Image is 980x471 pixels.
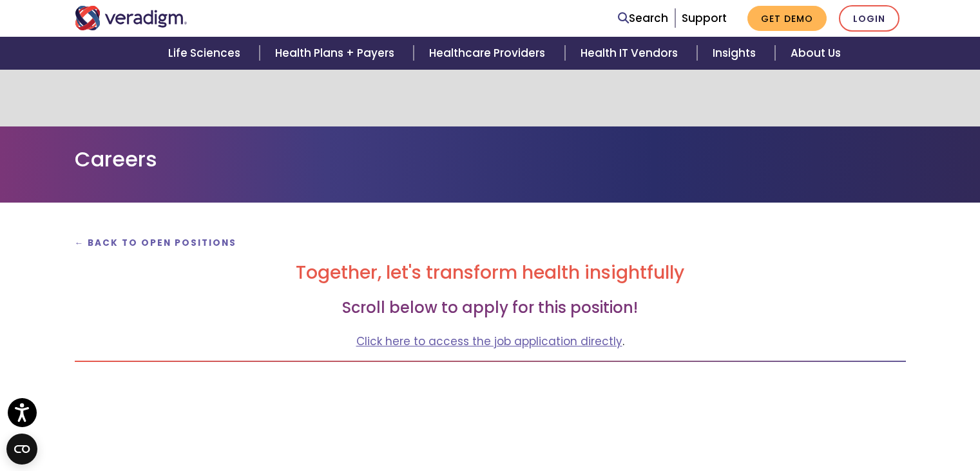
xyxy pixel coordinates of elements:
a: ← Back to Open Positions [75,237,237,249]
p: . [75,333,906,350]
h2: Together, let's transform health insightfully [75,262,906,284]
a: Healthcare Providers [414,37,564,70]
a: Life Sciences [153,37,260,70]
a: About Us [775,37,856,70]
a: Insights [697,37,775,70]
h1: Careers [75,147,906,172]
a: Health Plans + Payers [260,37,414,70]
a: Click here to access the job application directly [356,334,622,349]
a: Login [839,5,899,32]
a: Health IT Vendors [565,37,697,70]
h3: Scroll below to apply for this position! [75,299,906,317]
img: Veradigm logo [75,6,187,30]
a: Support [682,10,727,26]
a: Search [618,10,668,27]
a: Get Demo [747,6,827,31]
button: Open CMP widget [6,434,37,465]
